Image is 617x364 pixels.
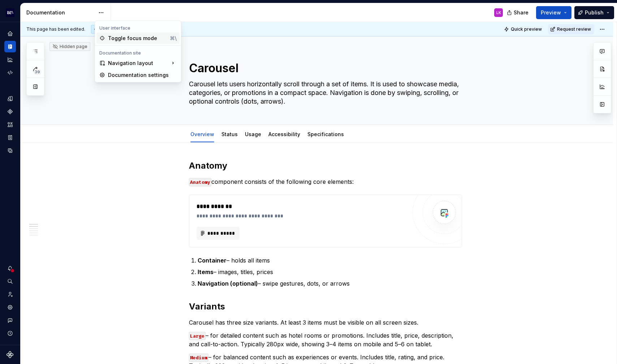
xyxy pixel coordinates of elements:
[96,25,180,31] div: User interface
[108,35,167,42] div: Toggle focus mode
[108,71,177,79] div: Documentation settings
[96,57,180,69] div: Navigation layout
[170,35,177,42] div: ⌘\
[96,50,180,56] div: Documentation site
